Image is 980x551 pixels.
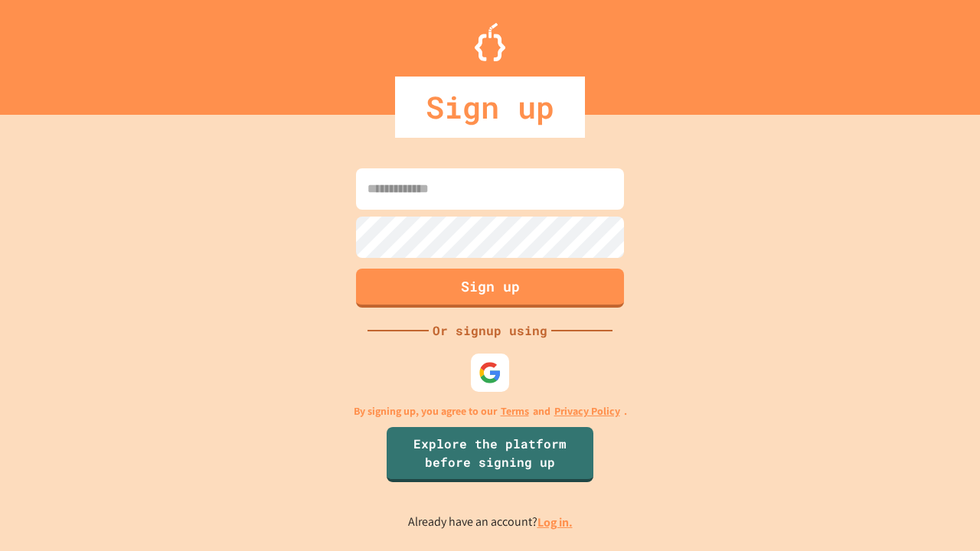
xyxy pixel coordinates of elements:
[429,321,551,340] div: Or signup using
[354,403,627,419] p: By signing up, you agree to our and .
[475,23,505,61] img: Logo.svg
[501,403,529,419] a: Terms
[537,514,573,530] a: Log in.
[395,77,585,138] div: Sign up
[554,403,620,419] a: Privacy Policy
[408,513,573,532] p: Already have an account?
[479,361,501,384] img: google-icon.svg
[356,269,624,308] button: Sign up
[387,427,593,482] a: Explore the platform before signing up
